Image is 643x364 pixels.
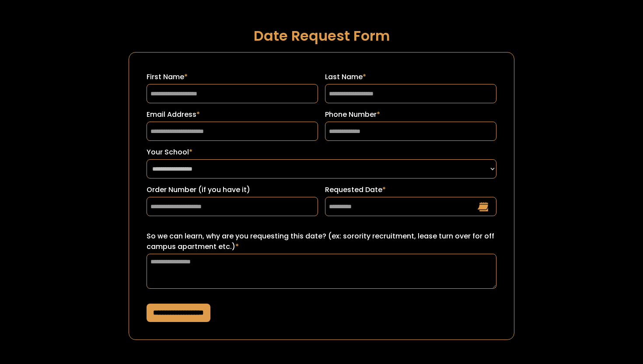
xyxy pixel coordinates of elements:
label: Requested Date [325,185,496,195]
label: So we can learn, why are you requesting this date? (ex: sorority recruitment, lease turn over for... [147,231,496,252]
label: Order Number (if you have it) [147,185,318,195]
form: Request a Date Form [129,52,514,340]
label: Phone Number [325,109,496,120]
label: Your School [147,147,496,157]
label: Last Name [325,72,496,82]
h1: Date Request Form [129,28,514,43]
label: First Name [147,72,318,82]
label: Email Address [147,109,318,120]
